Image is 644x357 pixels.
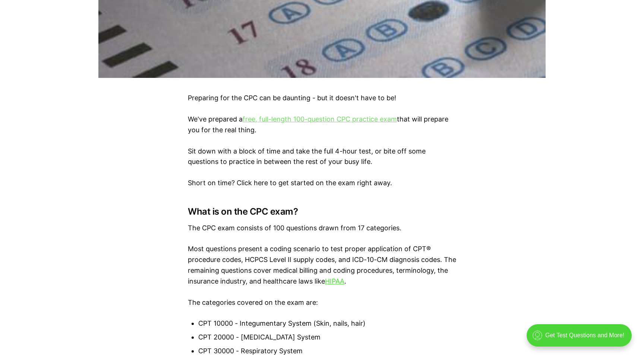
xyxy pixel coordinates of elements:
p: The categories covered on the exam are: [188,297,456,308]
a: free, full-length 100-question CPC practice exam [243,115,397,123]
a: HIPAA [325,277,344,285]
p: We've prepared a that will prepare you for the real thing. [188,114,456,136]
p: Preparing for the CPC can be daunting - but it doesn't have to be! [188,93,456,104]
p: Most questions present a coding scenario to test proper application of CPT® procedure codes, HCPC... [188,244,456,287]
li: CPT 10000 - Integumentary System (Skin, nails, hair) [198,318,456,329]
li: CPT 20000 - [MEDICAL_DATA] System [198,332,456,343]
p: Sit down with a block of time and take the full 4-hour test, or bite off some questions to practi... [188,146,456,168]
h3: What is on the CPC exam? [188,206,456,217]
li: CPT 30000 - Respiratory System [198,346,456,357]
iframe: portal-trigger [520,320,644,357]
p: The CPC exam consists of 100 questions drawn from 17 categories. [188,223,456,234]
p: Short on time? Click here to get started on the exam right away. [188,178,456,189]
